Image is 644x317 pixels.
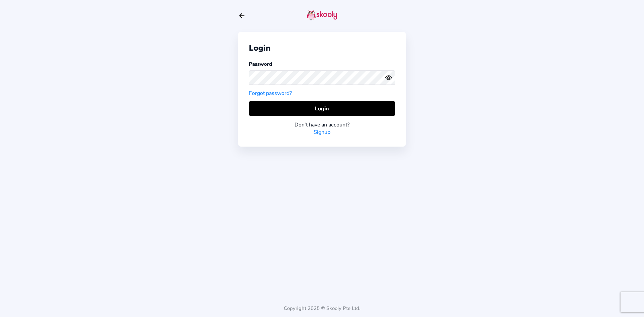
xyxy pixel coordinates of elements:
[249,90,292,97] a: Forgot password?
[307,10,337,20] img: skooly-logo.png
[249,43,395,53] div: Login
[249,101,395,116] button: Login
[314,128,330,136] a: Signup
[249,121,395,128] div: Don't have an account?
[385,74,392,81] ion-icon: eye outline
[385,74,395,81] button: eye outlineeye off outline
[238,12,246,19] button: arrow back outline
[249,61,272,67] label: Password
